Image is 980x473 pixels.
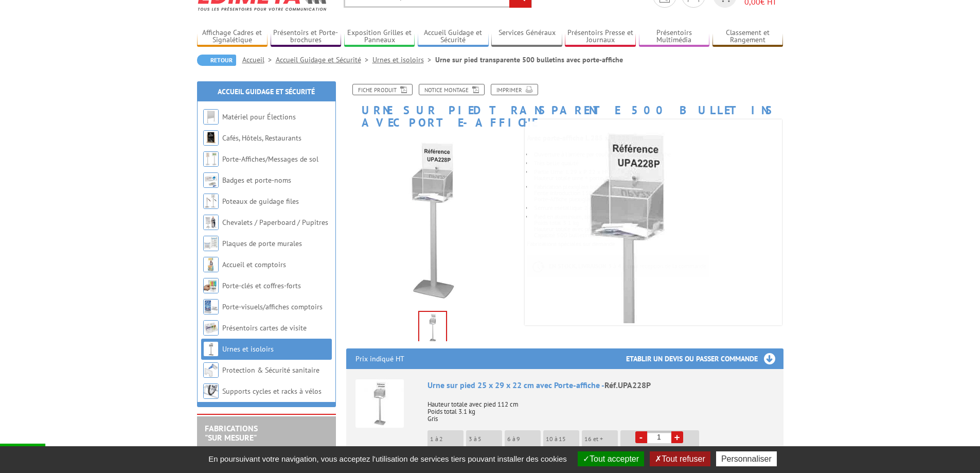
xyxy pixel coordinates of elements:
img: Accueil et comptoirs [203,257,219,272]
img: Porte-Affiches/Messages de sol [203,151,219,167]
a: Protection & Sécurité sanitaire [222,365,319,375]
a: Accueil et comptoirs [222,260,286,269]
button: Tout refuser [650,451,710,466]
a: Chevalets / Paperboard / Pupitres [222,218,328,227]
a: Cafés, Hôtels, Restaurants [222,133,301,143]
a: Porte-visuels/affiches comptoirs [222,302,323,311]
p: 10 à 15 [546,435,579,443]
h3: Etablir un devis ou passer commande [626,348,783,369]
a: Présentoirs Multimédia [639,28,710,45]
img: urnes_et_isoloirs_upa228p.jpg [473,117,782,426]
a: Supports cycles et racks à vélos [222,387,322,396]
p: 6 à 9 [507,435,541,443]
img: Urnes et isoloirs [203,341,219,357]
p: 1 à 2 [430,435,464,443]
a: Présentoirs cartes de visite [222,323,307,332]
a: Porte-clés et coffres-forts [222,281,301,290]
a: Présentoirs Presse et Journaux [565,28,636,45]
a: Urnes et isoloirs [222,344,274,354]
img: urnes_et_isoloirs_upa228p.jpg [346,134,520,307]
a: Plaques de porte murales [222,239,302,248]
a: Porte-Affiches/Messages de sol [222,154,318,164]
img: Chevalets / Paperboard / Pupitres [203,215,219,230]
a: Matériel pour Élections [222,112,296,121]
span: Réf.UPA228P [604,380,651,390]
a: Accueil [242,55,276,64]
div: Urne sur pied 25 x 29 x 22 cm avec Porte-affiche - [427,379,774,391]
a: Affichage Cadres et Signalétique [197,28,268,45]
img: Plaques de porte murales [203,236,219,251]
li: Urne sur pied transparente 500 bulletins avec porte-affiche [435,55,623,65]
a: Services Généraux [491,28,562,45]
a: Urnes et isoloirs [372,55,435,64]
img: Supports cycles et racks à vélos [203,383,219,399]
img: Porte-visuels/affiches comptoirs [203,299,219,314]
img: Poteaux de guidage files [203,194,219,209]
p: Hauteur totale avec pied 112 cm Poids total 3.1 kg Gris [427,394,774,423]
a: Fiche produit [352,84,413,95]
button: Tout accepter [578,451,644,466]
p: 3 à 5 [469,435,502,443]
p: 16 et + [584,435,618,443]
a: Accueil Guidage et Sécurité [276,55,372,64]
img: Cafés, Hôtels, Restaurants [203,130,219,146]
a: - [635,431,647,443]
a: FABRICATIONS"Sur Mesure" [205,423,258,443]
a: Présentoirs et Porte-brochures [271,28,342,45]
a: Exposition Grilles et Panneaux [344,28,415,45]
a: Badges et porte-noms [222,176,291,185]
img: Badges et porte-noms [203,172,219,188]
img: urnes_et_isoloirs_upa228p.jpg [419,312,446,344]
img: Porte-clés et coffres-forts [203,278,219,293]
a: Accueil Guidage et Sécurité [218,87,315,96]
img: Protection & Sécurité sanitaire [203,362,219,378]
img: Matériel pour Élections [203,109,219,125]
span: En poursuivant votre navigation, vous acceptez l'utilisation de services tiers pouvant installer ... [203,454,572,463]
a: Classement et Rangement [712,28,783,45]
p: Prix indiqué HT [355,348,404,369]
button: Personnaliser (fenêtre modale) [716,451,777,466]
a: + [671,431,683,443]
img: Présentoirs cartes de visite [203,320,219,336]
sup: HT [682,445,688,452]
h1: Urne sur pied transparente 500 bulletins avec porte-affiche [338,84,791,129]
a: Accueil Guidage et Sécurité [418,28,489,45]
a: Poteaux de guidage files [222,197,299,206]
a: Imprimer [491,84,538,95]
a: Retour [197,55,236,66]
a: Notice Montage [419,84,485,95]
img: Urne sur pied 25 x 29 x 22 cm avec Porte-affiche [355,379,404,428]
